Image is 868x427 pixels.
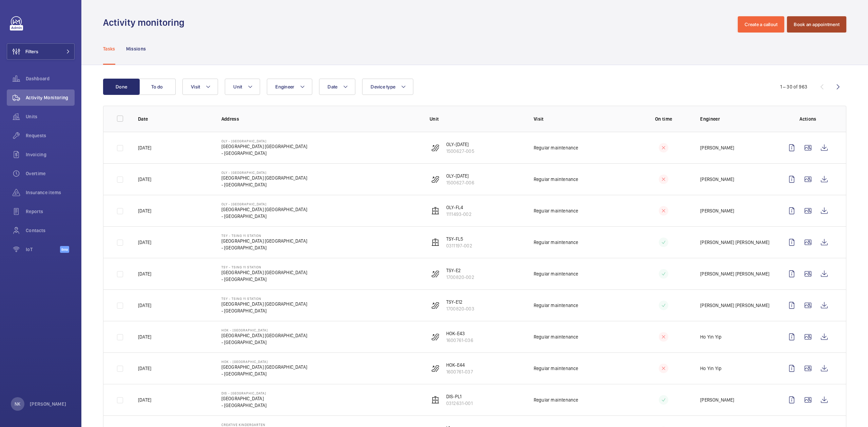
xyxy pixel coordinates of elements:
p: On time [638,116,689,122]
p: Regular maintenance [534,270,578,277]
img: elevator.svg [431,396,439,404]
img: escalator.svg [431,175,439,183]
p: 1500627-006 [446,179,474,186]
p: TSY-E2 [446,267,474,274]
p: 0312631-001 [446,400,473,407]
p: - [GEOGRAPHIC_DATA] [221,150,307,157]
p: Engineer [700,116,773,122]
span: Date [328,84,337,89]
p: Creative Kindergarten [221,423,265,427]
p: HOK - [GEOGRAPHIC_DATA] [221,328,307,332]
span: Visit [191,84,200,89]
p: OLY - [GEOGRAPHIC_DATA] [221,170,307,175]
p: [DATE] [138,270,151,277]
p: - [GEOGRAPHIC_DATA] [221,181,307,188]
p: 0311197-002 [446,242,472,249]
p: Date [138,116,211,122]
div: 1 – 30 of 963 [780,83,807,90]
p: OLY - [GEOGRAPHIC_DATA] [221,139,307,143]
p: DIS - [GEOGRAPHIC_DATA] [221,391,267,395]
button: Done [103,79,140,95]
span: Activity Monitoring [26,94,75,101]
p: OLY-FL4 [446,204,472,211]
p: [DATE] [138,365,151,372]
span: Contacts [26,227,75,234]
p: Regular maintenance [534,396,578,403]
img: escalator.svg [431,144,439,152]
p: Regular maintenance [534,207,578,214]
p: [GEOGRAPHIC_DATA] [221,395,267,402]
p: - [GEOGRAPHIC_DATA] [221,244,307,251]
p: - [GEOGRAPHIC_DATA] [221,370,307,377]
p: Unit [430,116,523,122]
button: Unit [225,79,260,95]
p: OLY - [GEOGRAPHIC_DATA] [221,202,307,206]
p: - [GEOGRAPHIC_DATA] [221,402,267,409]
p: - [GEOGRAPHIC_DATA] [221,276,307,283]
p: [PERSON_NAME] [30,401,66,407]
p: [GEOGRAPHIC_DATA] [GEOGRAPHIC_DATA] [221,238,307,244]
p: 1111493-002 [446,211,472,218]
h1: Activity monitoring [103,16,189,29]
button: Visit [182,79,218,95]
p: 1600761-037 [446,368,473,375]
button: Device type [362,79,413,95]
button: To do [139,79,176,95]
span: Overtime [26,170,75,177]
p: HOK-E44 [446,362,473,368]
p: Missions [126,45,146,52]
img: escalator.svg [431,364,439,372]
p: 1600761-036 [446,337,473,344]
span: Beta [60,246,69,253]
p: [PERSON_NAME] [PERSON_NAME] [700,302,769,309]
p: Actions [784,116,832,122]
span: Unit [233,84,242,89]
p: [PERSON_NAME] [700,396,734,403]
p: TSY - Tsing Yi Station [221,265,307,269]
p: [PERSON_NAME] [PERSON_NAME] [700,239,769,246]
p: [DATE] [138,144,151,151]
p: [DATE] [138,207,151,214]
span: Units [26,113,75,120]
p: Regular maintenance [534,365,578,372]
p: [GEOGRAPHIC_DATA] [GEOGRAPHIC_DATA] [221,206,307,213]
span: Dashboard [26,75,75,82]
p: TSY-E12 [446,299,474,305]
p: [PERSON_NAME] [PERSON_NAME] [700,270,769,277]
p: [GEOGRAPHIC_DATA] [GEOGRAPHIC_DATA] [221,175,307,181]
p: - [GEOGRAPHIC_DATA] [221,307,307,314]
p: [GEOGRAPHIC_DATA] [GEOGRAPHIC_DATA] [221,301,307,307]
p: Ho Yin Yip [700,365,722,372]
p: [GEOGRAPHIC_DATA] [GEOGRAPHIC_DATA] [221,332,307,339]
button: Filters [7,43,75,60]
span: Device type [371,84,395,89]
button: Date [319,79,355,95]
p: Address [221,116,419,122]
span: Filters [25,48,38,55]
p: NK [15,401,20,407]
p: [GEOGRAPHIC_DATA] [GEOGRAPHIC_DATA] [221,364,307,370]
p: [DATE] [138,333,151,340]
p: [PERSON_NAME] [700,144,734,151]
p: OLY-[DATE] [446,141,474,148]
p: HOK - [GEOGRAPHIC_DATA] [221,360,307,364]
p: TSY-FL5 [446,236,472,242]
p: [DATE] [138,302,151,309]
p: Regular maintenance [534,144,578,151]
img: escalator.svg [431,333,439,341]
p: [GEOGRAPHIC_DATA] [GEOGRAPHIC_DATA] [221,269,307,276]
button: Engineer [267,79,312,95]
img: escalator.svg [431,301,439,309]
p: [DATE] [138,176,151,183]
button: Create a callout [738,16,784,33]
p: [PERSON_NAME] [700,176,734,183]
p: Regular maintenance [534,239,578,246]
p: Ho Yin Yip [700,333,722,340]
p: Regular maintenance [534,302,578,309]
p: TSY - Tsing Yi Station [221,297,307,301]
span: Reports [26,208,75,215]
p: HOK-E43 [446,330,473,337]
span: Requests [26,132,75,139]
p: [DATE] [138,396,151,403]
p: OLY-[DATE] [446,172,474,179]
